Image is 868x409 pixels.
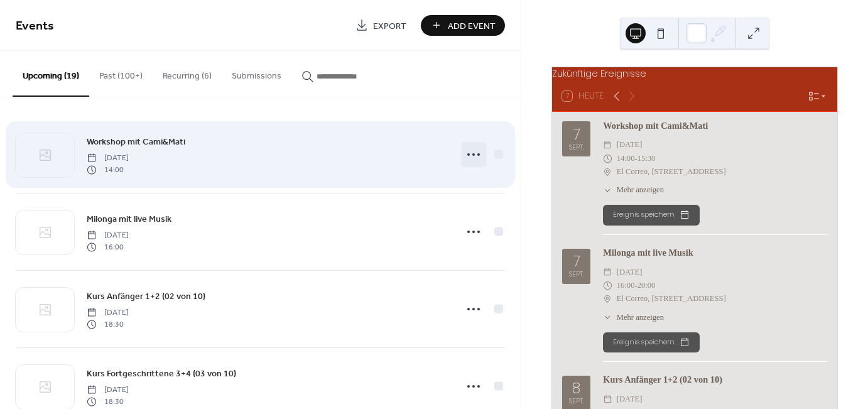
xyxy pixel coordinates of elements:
span: [DATE] [87,307,129,319]
div: 7 [573,128,580,142]
button: Submissions [222,51,291,95]
div: ​ [603,184,612,196]
span: El Correo, [STREET_ADDRESS] [617,165,726,178]
div: ​ [603,152,612,165]
span: 16:00 [617,279,635,292]
div: ​ [603,138,612,151]
span: Mehr anzeigen [617,312,664,324]
div: ​ [603,312,612,324]
div: 7 [573,254,580,269]
div: Milonga mit live Musik [603,246,827,260]
div: ​ [603,292,612,305]
span: 20:00 [637,279,656,292]
span: Kurs Anfänger 1+2 (02 von 10) [87,290,205,303]
span: Kurs Fortgeschrittene 3+4 (03 von 10) [87,368,236,381]
a: Export [346,15,416,36]
button: Upcoming (19) [13,51,89,97]
span: Workshop mit Cami&Mati [87,136,185,149]
button: ​Mehr anzeigen [603,312,664,324]
span: [DATE] [617,138,643,151]
span: El Correo, [STREET_ADDRESS] [617,292,726,305]
div: Kurs Anfänger 1+2 (02 von 10) [603,373,827,387]
span: [DATE] [87,153,129,164]
div: Workshop mit Cami&Mati [603,119,827,133]
button: Ereignis speichern [603,205,700,225]
span: - [634,279,637,292]
span: [DATE] [87,384,129,396]
a: Kurs Fortgeschrittene 3+4 (03 von 10) [87,366,236,381]
span: 15:30 [637,152,656,165]
div: Sept. [569,398,584,405]
span: 14:00 [87,164,129,175]
button: Recurring (6) [153,51,222,95]
div: 8 [572,381,580,396]
a: Workshop mit Cami&Mati [87,134,185,149]
div: ​ [603,266,612,279]
span: Add Event [448,19,496,33]
button: Add Event [421,15,505,36]
span: [DATE] [617,393,643,406]
span: Mehr anzeigen [617,184,664,196]
span: 16:00 [87,241,129,253]
div: Sept. [569,271,584,278]
div: ​ [603,393,612,406]
span: - [634,152,637,165]
span: Export [373,19,406,33]
button: Past (100+) [89,51,153,95]
span: Milonga mit live Musik [87,213,171,226]
div: Zukünftige Ereignisse [552,67,837,81]
span: Events [16,14,54,38]
div: ​ [603,279,612,292]
button: Ereignis speichern [603,332,700,352]
span: [DATE] [87,230,129,241]
a: Kurs Anfänger 1+2 (02 von 10) [87,289,205,303]
span: 14:00 [617,152,635,165]
span: [DATE] [617,266,643,279]
a: Milonga mit live Musik [87,212,171,226]
div: ​ [603,165,612,178]
button: ​Mehr anzeigen [603,184,664,196]
span: 18:30 [87,396,129,407]
span: 18:30 [87,319,129,330]
div: Sept. [569,144,584,151]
